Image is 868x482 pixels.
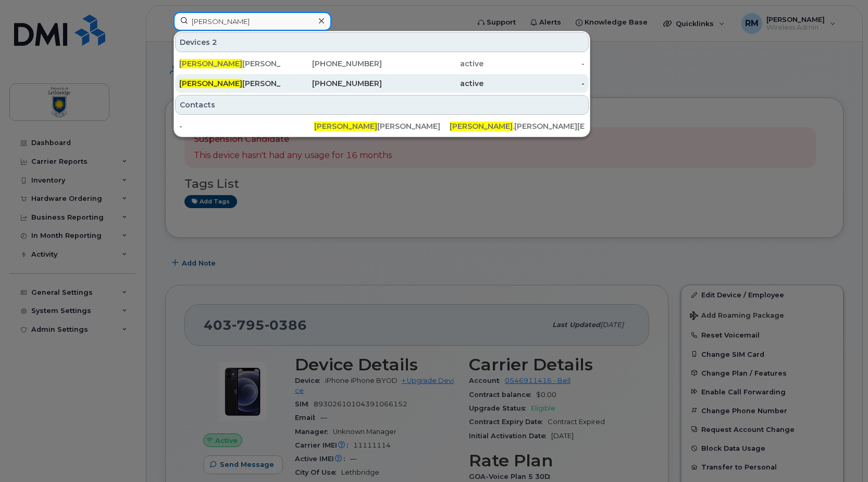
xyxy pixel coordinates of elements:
div: - [483,58,585,69]
div: [PERSON_NAME] [314,121,449,131]
div: Devices [175,32,589,52]
div: Contacts [175,95,589,115]
div: [PERSON_NAME] [179,58,281,69]
span: [PERSON_NAME] [450,122,513,131]
div: [PHONE_NUMBER] [281,58,382,69]
a: [PERSON_NAME][PERSON_NAME][PHONE_NUMBER]active- [175,74,589,93]
div: active [382,78,483,89]
span: [PERSON_NAME] [314,122,377,131]
span: 2 [212,37,217,47]
span: [PERSON_NAME] [179,79,242,88]
div: - [483,78,585,89]
div: [PERSON_NAME] [179,78,281,89]
div: [PHONE_NUMBER] [281,78,382,89]
a: [PERSON_NAME][PERSON_NAME][PHONE_NUMBER]active- [175,54,589,73]
a: -[PERSON_NAME][PERSON_NAME][PERSON_NAME].[PERSON_NAME][EMAIL_ADDRESS][DOMAIN_NAME] [175,117,589,136]
div: - [179,121,314,131]
span: [PERSON_NAME] [179,59,242,68]
div: .[PERSON_NAME][EMAIL_ADDRESS][DOMAIN_NAME] [450,121,585,131]
div: active [382,58,483,69]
